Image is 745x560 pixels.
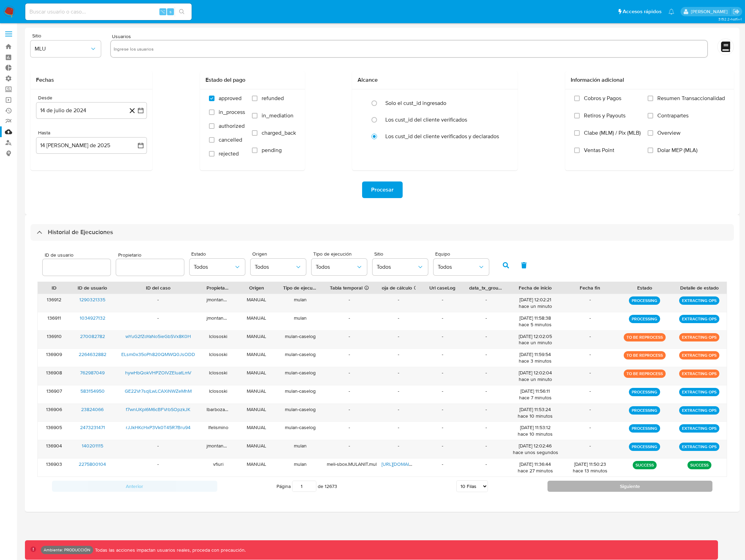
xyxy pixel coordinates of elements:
span: ⌥ [160,8,165,15]
p: gaspar.zanini@mercadolibre.com [691,8,730,15]
span: s [169,8,172,15]
span: Accesos rápidos [623,8,661,15]
a: Notificaciones [668,9,674,15]
a: Salir [733,8,740,15]
p: Ambiente: PRODUCCIÓN [44,549,90,551]
button: search-icon [175,7,189,17]
input: Buscar usuario o caso... [25,7,192,16]
p: Todas las acciones impactan usuarios reales, proceda con precaución. [93,547,246,553]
